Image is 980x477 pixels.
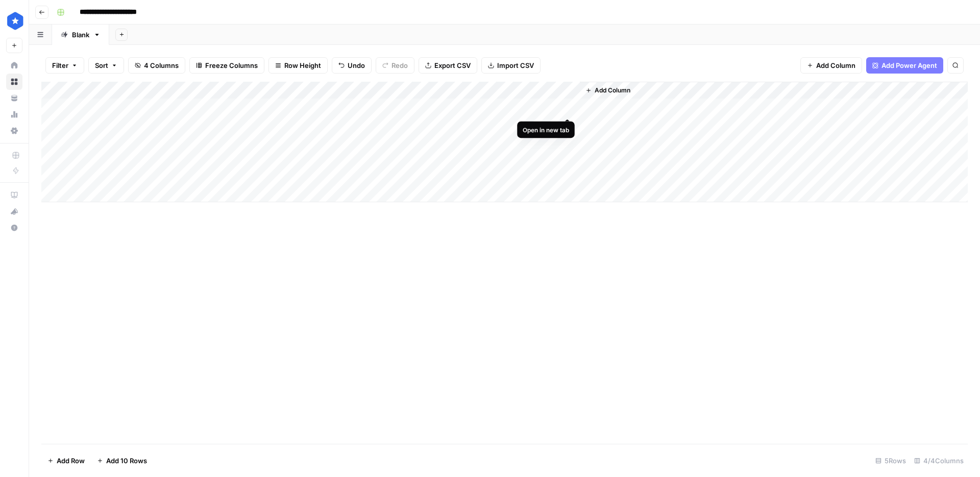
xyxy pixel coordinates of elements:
span: Redo [391,60,408,70]
button: Help + Support [6,220,22,236]
a: Home [6,57,22,74]
a: Usage [6,106,22,123]
span: Sort [95,60,108,70]
span: Add Row [57,456,85,466]
span: Row Height [284,60,321,70]
button: What's new? [6,203,22,220]
div: Open in new tab [523,125,569,134]
div: 4/4 Columns [910,452,968,469]
button: Add Row [41,452,91,469]
button: Row Height [268,57,328,74]
button: Freeze Columns [189,57,264,74]
span: Add Power Agent [881,60,937,70]
button: Import CSV [481,57,541,74]
button: Sort [88,57,124,74]
a: Settings [6,123,22,139]
div: 5 Rows [871,452,910,469]
a: Browse [6,74,22,90]
span: 4 Columns [144,60,179,70]
button: Add 10 Rows [91,452,153,469]
button: Workspace: ConsumerAffairs [6,8,22,34]
button: Add Power Agent [866,57,943,74]
span: Export CSV [434,60,471,70]
span: Add 10 Rows [106,456,147,466]
span: Undo [348,60,365,70]
div: Blank [72,30,89,40]
a: Blank [52,25,109,45]
span: Add Column [816,60,855,70]
button: Redo [376,57,414,74]
button: Add Column [581,84,634,97]
img: ConsumerAffairs Logo [6,12,24,30]
button: Undo [332,57,372,74]
a: AirOps Academy [6,187,22,203]
a: Your Data [6,90,22,106]
span: Add Column [595,86,630,95]
button: Export CSV [419,57,477,74]
span: Freeze Columns [205,60,258,70]
button: Filter [45,57,84,74]
button: Add Column [800,57,862,74]
span: Import CSV [497,60,534,70]
span: Filter [52,60,68,70]
button: 4 Columns [128,57,185,74]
